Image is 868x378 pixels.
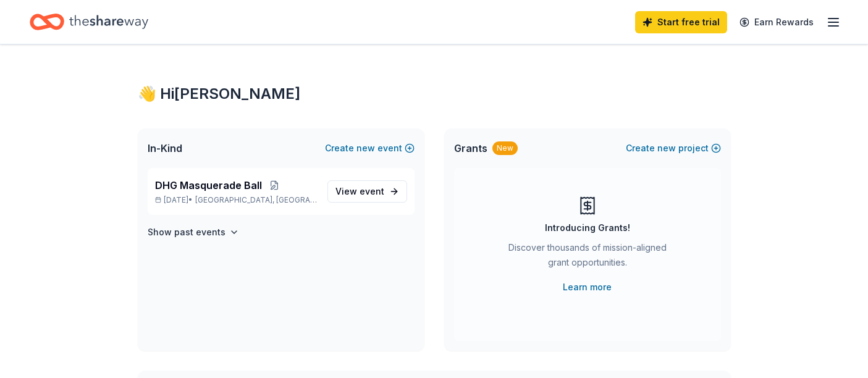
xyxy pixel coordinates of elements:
div: New [492,141,518,155]
span: In-Kind [148,141,182,156]
span: View [335,184,384,199]
button: Createnewproject [626,141,721,156]
button: Show past events [148,225,239,240]
div: Discover thousands of mission-aligned grant opportunities. [504,240,672,275]
span: DHG Masquerade Ball [155,178,262,193]
a: Home [30,7,148,36]
h4: Show past events [148,225,225,240]
button: Createnewevent [325,141,415,156]
a: Learn more [563,280,612,295]
span: [GEOGRAPHIC_DATA], [GEOGRAPHIC_DATA] [195,195,317,205]
div: Introducing Grants! [545,220,630,235]
p: [DATE] • [155,195,318,205]
span: Grants [454,141,487,156]
span: new [356,141,375,156]
a: Earn Rewards [732,11,821,33]
div: 👋 Hi [PERSON_NAME] [138,84,731,104]
a: View event [327,180,407,203]
span: event [360,186,384,196]
span: new [657,141,676,156]
a: Start free trial [635,11,727,33]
